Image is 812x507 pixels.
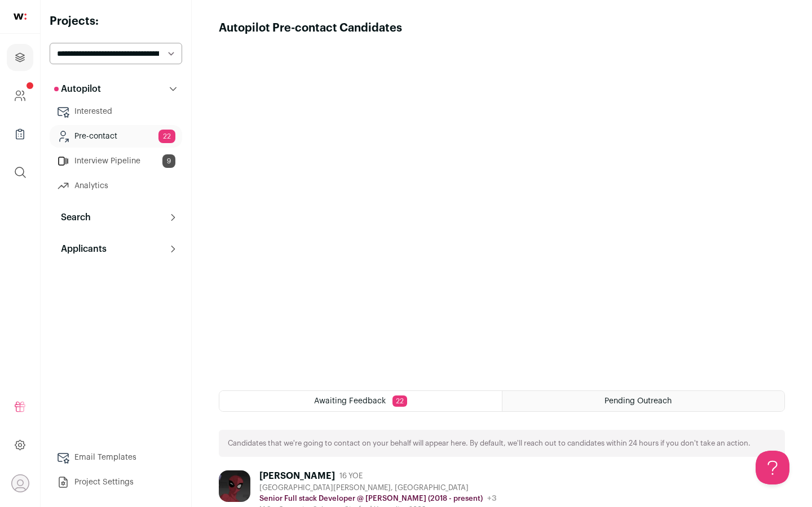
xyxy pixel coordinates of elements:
a: Email Templates [50,446,182,469]
h2: Projects: [50,14,182,29]
p: Applicants [54,242,107,256]
span: 22 [392,395,407,407]
a: Interview Pipeline9 [50,150,182,172]
a: Analytics [50,175,182,197]
a: Interested [50,100,182,123]
span: Awaiting Feedback [314,397,386,405]
img: wellfound-shorthand-0d5821cbd27db2630d0214b213865d53afaa358527fdda9d0ea32b1df1b89c2c.svg [14,14,27,20]
span: 16 YOE [339,472,363,481]
a: Pre-contact22 [50,125,182,148]
a: Company Lists [7,121,33,148]
button: Open dropdown [11,474,29,492]
img: cc0e37e05ee1f4732172b38b761d6c25d9c24cb3779b3df4dbabf7c395725a39.jpg [219,470,250,502]
a: Company and ATS Settings [7,82,33,109]
p: Autopilot [54,82,101,96]
p: Senior Full stack Developer @ [PERSON_NAME] (2018 - present) [259,494,483,503]
span: 9 [162,154,175,168]
a: Projects [7,44,33,71]
div: [GEOGRAPHIC_DATA][PERSON_NAME], [GEOGRAPHIC_DATA] [259,483,497,492]
span: Pending Outreach [604,397,672,405]
iframe: Autopilot Calibration [219,36,785,377]
div: [PERSON_NAME] [259,470,335,482]
button: Autopilot [50,78,182,100]
a: Project Settings [50,471,182,493]
h1: Autopilot Pre-contact Candidates [219,20,402,36]
div: Candidates that we're going to contact on your behalf will appear here. By default, we'll reach o... [219,430,785,457]
a: Pending Outreach [502,391,784,411]
button: Applicants [50,238,182,260]
p: Search [54,211,91,224]
span: +3 [487,495,497,502]
span: 22 [158,130,175,143]
button: Search [50,206,182,229]
iframe: Help Scout Beacon - Open [756,451,789,484]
